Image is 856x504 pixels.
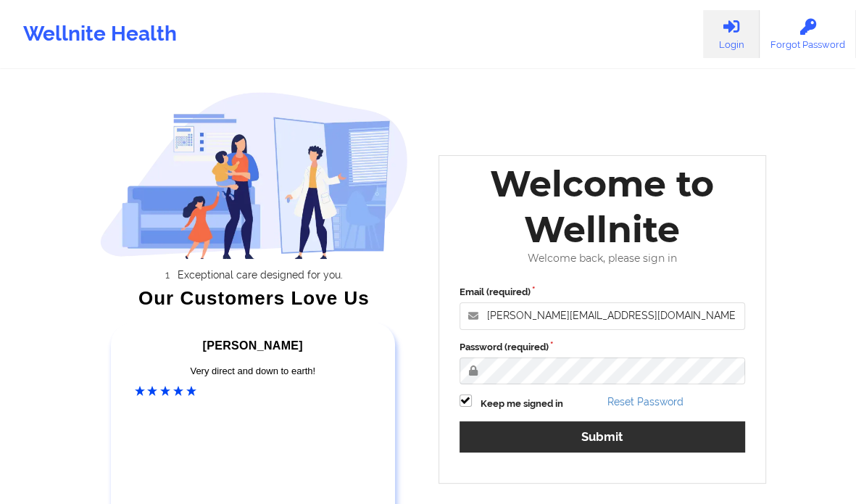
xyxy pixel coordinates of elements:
div: Very direct and down to earth! [135,364,372,379]
a: Reset Password [607,396,683,408]
div: Welcome back, please sign in [449,252,756,265]
label: Email (required) [460,285,746,299]
div: Welcome to Wellnite [449,161,756,252]
label: Keep me signed in [481,397,563,411]
a: Login [703,10,760,58]
span: [PERSON_NAME] [203,339,303,352]
label: Password (required) [460,340,746,355]
div: Our Customers Love Us [100,291,408,305]
button: Submit [460,421,746,453]
a: Forgot Password [760,10,856,58]
input: Email address [460,302,746,330]
li: Exceptional care designed for you. [113,269,408,281]
img: wellnite-auth-hero_200.c722682e.png [100,91,408,259]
